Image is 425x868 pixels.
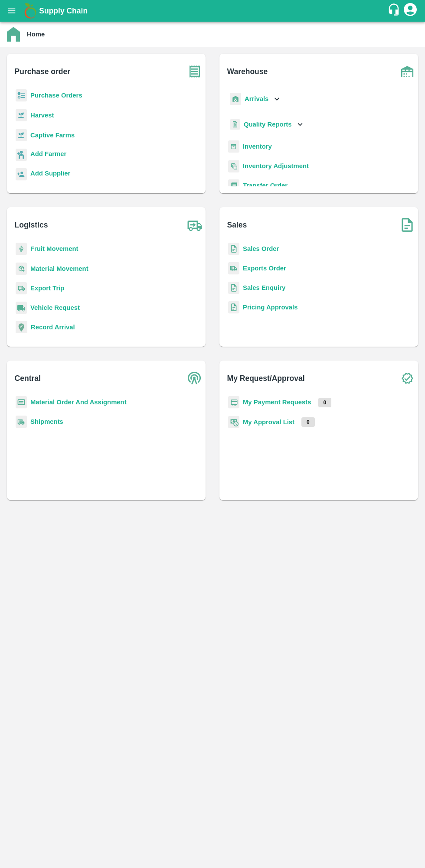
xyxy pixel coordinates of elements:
img: logo [22,2,39,20]
img: inventory [228,160,239,172]
img: whArrival [230,93,241,105]
img: reciept [16,89,27,102]
img: centralMaterial [16,396,27,409]
b: Sales [227,219,247,231]
p: 0 [301,417,315,427]
a: Inventory [243,143,272,150]
a: Export Trip [30,285,64,292]
img: qualityReport [230,119,240,130]
a: Supply Chain [39,5,387,17]
a: My Payment Requests [243,399,311,406]
img: approval [228,416,239,429]
img: soSales [396,214,418,236]
div: Quality Reports [228,116,305,133]
img: delivery [16,282,27,295]
img: sales [228,282,239,294]
a: Pricing Approvals [243,304,297,311]
a: Purchase Orders [30,92,82,99]
a: Material Movement [30,265,88,272]
b: Add Farmer [30,150,66,157]
img: whInventory [228,140,239,153]
img: whTransfer [228,179,239,192]
img: shipments [16,416,27,428]
b: Central [15,372,41,384]
b: Quality Reports [244,121,292,128]
a: Inventory Adjustment [243,163,309,169]
button: open drawer [2,1,22,21]
img: harvest [16,129,27,142]
img: harvest [16,109,27,122]
a: Add Supplier [30,169,70,180]
b: Warehouse [227,65,268,78]
img: purchase [184,61,206,82]
a: Shipments [30,418,63,425]
b: Add Supplier [30,170,70,177]
a: Material Order And Assignment [30,399,127,406]
img: payment [228,396,239,409]
div: Arrivals [228,89,282,109]
img: home [7,27,20,42]
b: Purchase order [15,65,70,78]
img: check [396,367,418,389]
img: recordArrival [16,321,27,333]
a: Vehicle Request [30,304,80,311]
a: Exports Order [243,265,286,272]
img: supplier [16,168,27,181]
p: 0 [318,398,332,407]
div: account of current user [402,2,418,20]
a: Harvest [30,112,54,119]
div: customer-support [387,3,402,19]
img: material [16,262,27,275]
b: My Request/Approval [227,372,305,384]
a: Fruit Movement [30,245,78,252]
img: truck [184,214,206,236]
b: Logistics [15,219,48,231]
img: central [184,367,206,389]
img: fruit [16,243,27,255]
img: sales [228,301,239,314]
a: Add Farmer [30,149,66,161]
img: warehouse [396,61,418,82]
b: Home [27,31,45,38]
img: vehicle [16,302,27,314]
a: Sales Enquiry [243,284,285,291]
a: Record Arrival [31,324,75,331]
a: Captive Farms [30,132,75,139]
a: Sales Order [243,245,279,252]
a: Transfer Order [243,182,288,189]
img: sales [228,243,239,255]
b: Supply Chain [39,7,88,15]
a: My Approval List [243,419,294,426]
b: Arrivals [245,95,268,102]
img: shipments [228,262,239,275]
img: farmer [16,149,27,161]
